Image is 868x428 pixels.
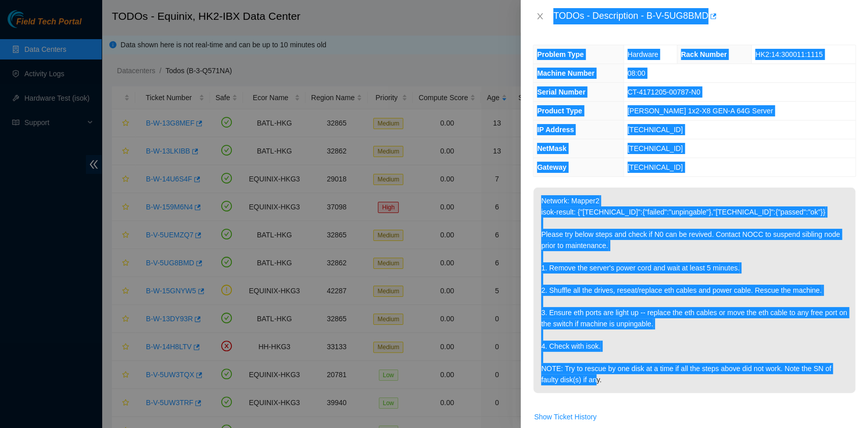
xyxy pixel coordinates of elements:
[627,69,645,77] span: 08:00
[627,88,700,96] span: CT-4171205-00787-N0
[627,107,773,115] span: [PERSON_NAME] 1x2-X8 GEN-A 64G Server
[627,50,659,58] span: Hardware
[537,144,566,152] span: NetMask
[537,107,582,115] span: Product Type
[537,126,574,134] span: IP Address
[553,8,856,24] div: TODOs - Description - B-V-5UG8BMD
[755,50,822,58] span: HK2:14:300011:1115
[533,12,547,21] button: Close
[537,88,585,96] span: Serial Number
[681,50,727,58] span: Rack Number
[537,69,594,77] span: Machine Number
[537,163,566,171] span: Gateway
[536,12,544,20] span: close
[627,144,683,152] span: [TECHNICAL_ID]
[533,409,597,425] button: Show Ticket History
[627,163,683,171] span: [TECHNICAL_ID]
[537,50,584,58] span: Problem Type
[627,126,683,134] span: [TECHNICAL_ID]
[533,188,855,393] p: Network: Mapper2 isok-result: {"[TECHNICAL_ID]":{"failed":"unpingable"},"[TECHNICAL_ID]":{"passed...
[534,411,596,422] span: Show Ticket History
